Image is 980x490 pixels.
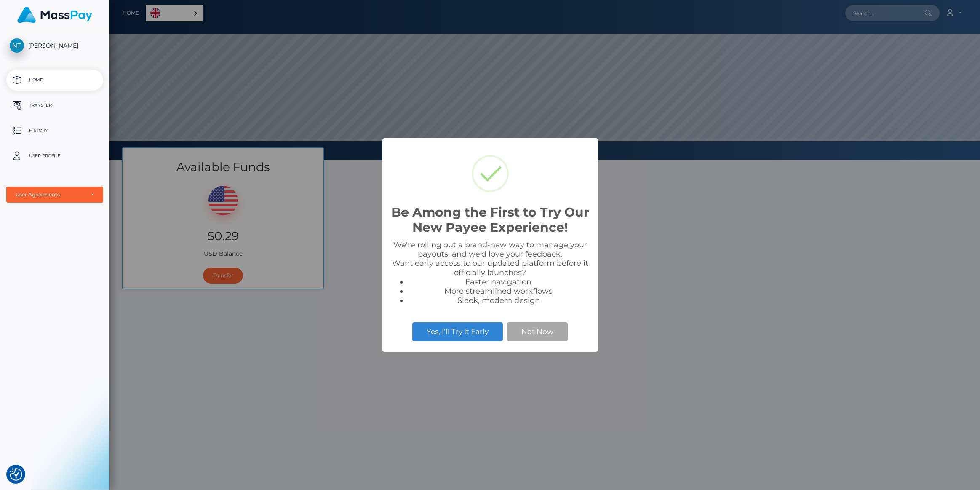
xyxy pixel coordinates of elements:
[408,296,590,305] li: Sleek, modern design
[10,468,22,481] button: Consent Preferences
[391,240,590,305] div: We're rolling out a brand-new way to manage your payouts, and we’d love your feedback. Want early...
[6,187,103,203] button: User Agreements
[10,468,22,481] img: Revisit consent button
[10,150,100,162] p: User Profile
[507,322,568,341] button: Not Now
[16,191,85,198] div: User Agreements
[10,99,100,112] p: Transfer
[10,74,100,86] p: Home
[10,124,100,137] p: History
[391,205,590,235] h2: Be Among the First to Try Our New Payee Experience!
[408,277,590,287] li: Faster navigation
[17,7,92,23] img: MassPay
[6,42,103,49] span: [PERSON_NAME]
[412,322,503,341] button: Yes, I’ll Try It Early
[408,287,590,296] li: More streamlined workflows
